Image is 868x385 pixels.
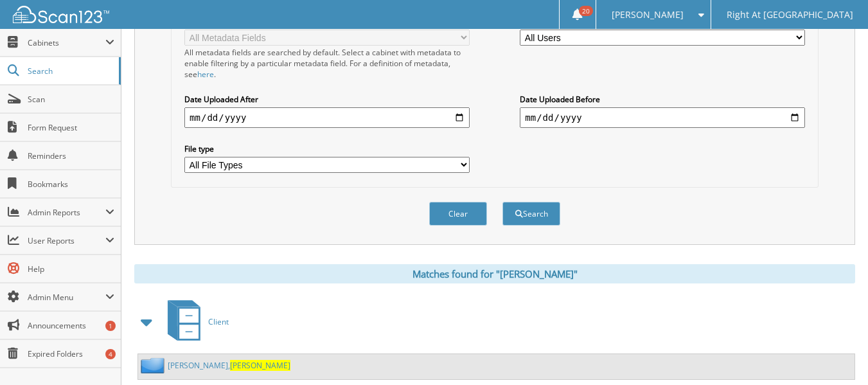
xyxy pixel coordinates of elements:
[208,316,229,327] span: Client
[13,6,109,23] img: scan123-logo-white.svg
[28,292,105,303] span: Admin Menu
[160,296,229,347] a: Client
[429,202,487,226] button: Clear
[134,264,855,283] div: Matches found for "[PERSON_NAME]"
[28,264,114,274] span: Help
[28,320,114,331] span: Announcements
[184,47,470,80] div: All metadata fields are searched by default. Select a cabinet with metadata to enable filtering b...
[105,321,116,331] div: 1
[28,37,105,48] span: Cabinets
[520,107,805,128] input: end
[804,323,868,385] iframe: Chat Widget
[28,235,105,246] span: User Reports
[579,6,593,16] span: 20
[105,349,116,359] div: 4
[28,348,114,359] span: Expired Folders
[28,179,114,190] span: Bookmarks
[612,11,684,19] span: [PERSON_NAME]
[230,360,290,371] span: [PERSON_NAME]
[28,66,112,76] span: Search
[184,94,470,105] label: Date Uploaded After
[520,94,805,105] label: Date Uploaded Before
[502,202,560,226] button: Search
[28,150,114,161] span: Reminders
[28,122,114,133] span: Form Request
[28,207,105,218] span: Admin Reports
[184,143,470,154] label: File type
[197,69,214,80] a: here
[168,360,290,371] a: [PERSON_NAME],[PERSON_NAME]
[28,94,114,105] span: Scan
[184,107,470,128] input: start
[141,357,168,373] img: folder2.png
[727,11,853,19] span: Right At [GEOGRAPHIC_DATA]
